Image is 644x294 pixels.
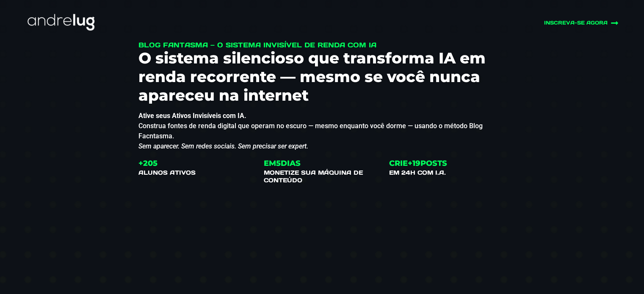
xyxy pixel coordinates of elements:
[143,159,158,168] span: 205
[438,19,619,27] a: INSCREVA-SE AGORA
[389,169,447,176] h4: EM 24H COM I.A.
[264,169,381,184] h4: MONETIZE SUA MÁQUINA DE CONTEÚDO
[138,41,506,49] h1: Blog Fantasma — O Sistema Invisível de Renda com IA
[389,158,447,169] div: CRIE+ POSTS
[276,159,281,168] span: 5
[138,142,308,150] em: Sem aparecer. Sem redes sociais. Sem precisar ser expert.
[138,112,246,120] strong: Ative seus Ativos Invisíveis com IA.
[138,158,196,169] div: +
[264,158,381,169] div: EM DIAS
[412,159,420,168] span: 19
[138,49,506,104] h3: O sistema silencioso que transforma IA em renda recorrente — mesmo se você nunca apareceu na inte...
[138,111,506,151] p: Construa fontes de renda digital que operam no escuro — mesmo enquanto você dorme — usando o méto...
[138,169,196,176] h4: ALUNOS ativos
